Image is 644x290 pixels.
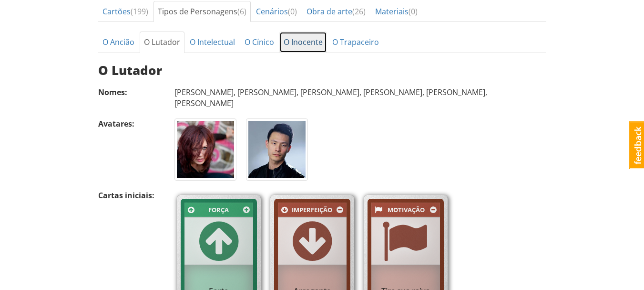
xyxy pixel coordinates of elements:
font: O Intelectual [190,37,235,47]
font: O Lutador [144,37,180,47]
font: Cartões [102,6,131,17]
font: 0 [411,6,415,17]
font: O Ancião [102,37,134,47]
font: ) [146,6,148,17]
font: ) [244,6,246,17]
font: 26 [355,6,363,17]
font: 0 [290,6,295,17]
font: Motivação [388,205,425,214]
font: Cartas iniciais: [98,190,154,201]
font: ) [415,6,418,17]
font: ( [288,6,290,17]
font: O Inocente [284,37,323,47]
font: ( [352,6,355,17]
font: O Trapaceiro [332,37,379,47]
font: Tipos de Personagens [158,6,237,17]
font: Materiais [375,6,409,17]
font: Obra de arte [307,6,352,17]
img: p4cgbsuj3bmepawmbsfv.jpg [177,121,234,178]
font: O Lutador [98,62,162,79]
font: ( [131,6,133,17]
font: ) [295,6,297,17]
font: Nomes: [98,87,127,97]
font: [PERSON_NAME], [PERSON_NAME], [PERSON_NAME], [PERSON_NAME], [PERSON_NAME], [PERSON_NAME] [174,87,487,108]
font: Imperfeição [292,205,332,214]
font: O Cínico [245,37,274,47]
font: Força [208,205,229,214]
font: Avatares: [98,118,134,129]
font: 199 [133,6,146,17]
font: ( [409,6,411,17]
img: ozwbnu6ysiccbb48a9sd.jpg [248,121,306,178]
font: ) [363,6,366,17]
font: 6 [240,6,244,17]
font: Cenários [256,6,288,17]
font: ( [237,6,240,17]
